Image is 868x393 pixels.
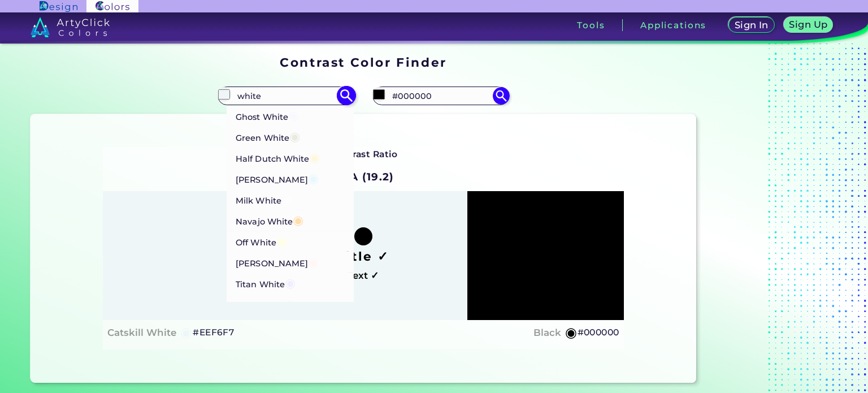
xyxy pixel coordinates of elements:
[233,88,338,103] input: type color 1..
[193,325,234,340] h5: #EEF6F7
[640,21,706,29] h3: Applications
[734,20,769,30] h5: Sign In
[285,275,296,290] span: ◉
[236,252,319,273] p: [PERSON_NAME]
[236,105,299,126] p: Ghost White
[236,126,300,146] p: Green White
[578,325,619,340] h5: #000000
[31,17,110,37] img: logo_artyclick_colors_white.svg
[348,267,379,284] h4: Text ✓
[337,248,389,265] h1: Title ✓
[327,164,399,189] h2: AAA (19.2)
[309,149,320,164] span: ◉
[289,128,300,143] span: ◉
[180,326,193,339] h5: ◉
[236,210,303,231] p: Navajo White
[236,273,296,293] p: Titan White
[236,167,319,188] p: [PERSON_NAME]
[329,149,398,159] strong: Contrast Ratio
[308,171,319,185] span: ◉
[107,325,176,341] h4: Catskill White
[493,87,510,104] img: icon search
[236,146,320,167] p: Half Dutch White
[789,20,828,29] h5: Sign Up
[288,107,299,122] span: ◉
[784,17,834,33] a: Sign Up
[577,21,605,29] h3: Tools
[293,213,303,227] span: ◉
[565,326,578,339] h5: ◉
[40,1,77,12] img: ArtyClick Design logo
[236,231,287,252] p: Off White
[236,189,292,210] p: Milk White
[336,86,356,106] img: icon search
[276,234,287,248] span: ◉
[533,325,561,341] h4: Black
[308,254,319,269] span: ◉
[236,293,295,314] p: Vista White
[284,296,295,311] span: ◉
[280,54,446,71] h1: Contrast Color Finder
[281,192,292,206] span: ◉
[388,88,493,103] input: type color 2..
[728,17,775,33] a: Sign In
